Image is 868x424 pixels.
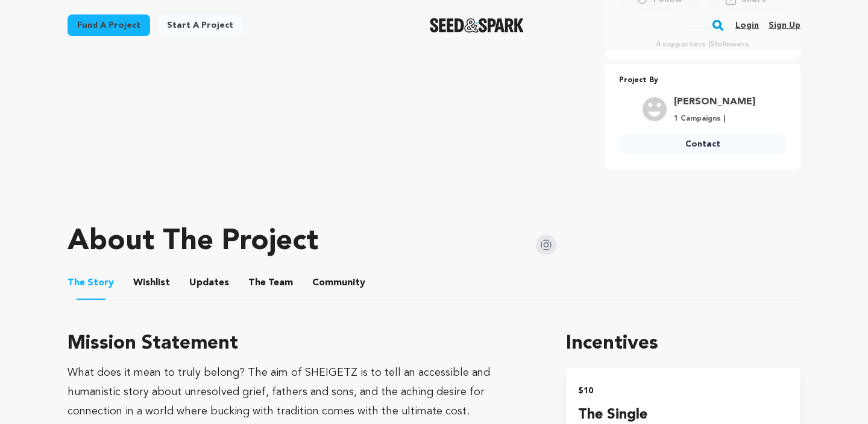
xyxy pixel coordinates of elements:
[578,382,788,399] h2: $10
[430,18,524,33] img: Seed&Spark Logo Dark Mode
[133,276,170,290] span: Wishlist
[248,276,266,290] span: The
[68,276,114,290] span: Story
[312,276,365,290] span: Community
[674,95,755,109] a: Goto Joey Schweitzer profile
[674,114,755,124] p: 1 Campaigns |
[735,16,759,35] a: Login
[430,18,524,33] a: Seed&Spark Homepage
[619,133,786,155] a: Contact
[619,74,786,87] p: Project By
[68,329,537,358] h3: Mission Statement
[68,227,318,256] h1: About The Project
[536,235,556,255] img: Seed&Spark Instagram Icon
[189,276,229,290] span: Updates
[68,14,150,36] a: Fund a project
[769,16,800,35] a: Sign up
[643,97,667,121] img: user.png
[157,14,243,36] a: Start a project
[248,276,293,290] span: Team
[68,276,85,290] span: The
[566,329,800,358] h1: Incentives
[68,363,537,421] div: What does it mean to truly belong? The aim of SHEIGETZ is to tell an accessible and humanistic st...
